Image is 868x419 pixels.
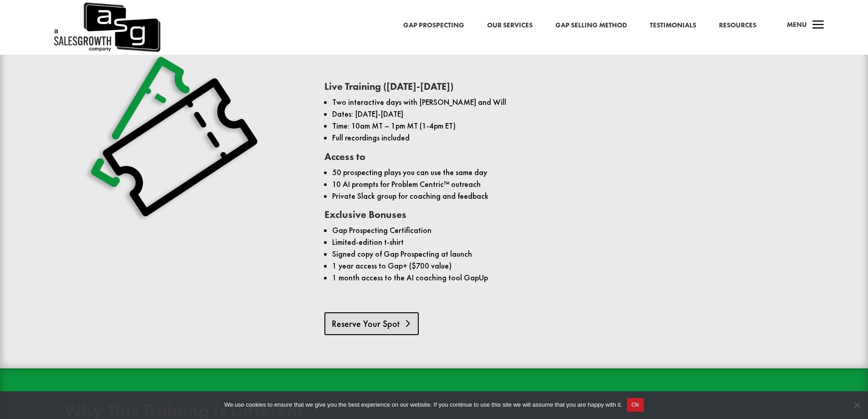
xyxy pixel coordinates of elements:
h3: Exclusive Bonuses [324,210,804,224]
a: Our Services [487,20,533,31]
a: Gap Selling Method [555,20,627,31]
li: Signed copy of Gap Prospecting at launch [332,248,803,260]
li: 50 prospecting plays you can use the same day [332,166,803,178]
span: a [809,16,827,35]
a: Resources [719,20,756,31]
li: Time: 10am MT – 1pm MT (1-4pm ET) [332,120,803,132]
img: Ticket Shadow [83,45,265,228]
a: Gap Prospecting [403,20,464,31]
li: 1 month access to the AI coaching tool GapUp [332,272,803,284]
span: Full recordings included [332,133,410,143]
li: Gap Prospecting Certification [332,224,803,236]
button: Ok [627,398,644,412]
li: 10 AI prompts for Problem Centric™ outreach [332,178,803,190]
li: Two interactive days with [PERSON_NAME] and Will [332,96,803,108]
h3: Access to [324,152,804,166]
li: 1 year access to Gap+ ($700 value) [332,260,803,272]
span: Limited-edition t-shirt [332,237,404,247]
a: Testimonials [650,20,696,31]
span: Menu [787,20,807,29]
span: No [852,400,861,409]
a: Reserve Your Spot [324,312,419,335]
li: Dates: [DATE]-[DATE] [332,108,803,120]
span: We use cookies to ensure that we give you the best experience on our website. If you continue to ... [224,400,622,409]
h3: Live Training ([DATE]-[DATE]) [324,82,804,96]
li: Private Slack group for coaching and feedback [332,190,803,202]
